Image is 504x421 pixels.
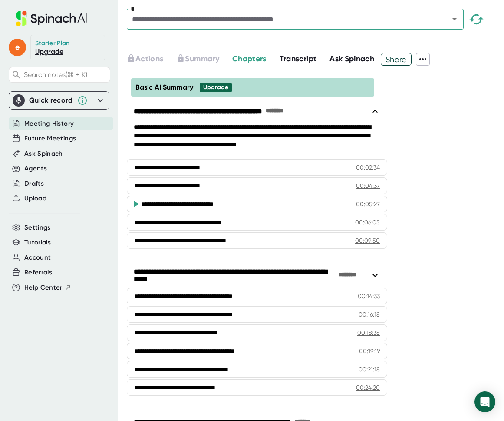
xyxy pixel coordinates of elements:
[9,39,26,56] span: e
[359,365,380,374] div: 00:21:18
[359,310,380,319] div: 00:16:18
[135,83,193,91] span: Basic AI Summary
[448,13,461,25] button: Open
[127,53,163,65] button: Actions
[24,267,52,277] button: Referrals
[24,164,47,174] button: Agents
[127,53,176,66] div: Upgrade to access
[329,53,374,65] button: Ask Spinach
[358,292,380,301] div: 00:14:33
[280,54,317,63] span: Transcript
[24,194,46,204] button: Upload
[356,383,380,392] div: 00:24:20
[474,391,495,412] div: Open Intercom Messenger
[24,283,72,293] button: Help Center
[329,54,374,63] span: Ask Spinach
[355,236,380,245] div: 00:09:50
[29,96,73,105] div: Quick record
[24,283,63,293] span: Help Center
[24,134,76,144] button: Future Meetings
[356,163,380,172] div: 00:02:34
[185,54,219,63] span: Summary
[35,40,70,47] div: Starter Plan
[24,253,51,263] button: Account
[135,54,163,63] span: Actions
[24,179,44,189] button: Drafts
[176,53,219,65] button: Summary
[24,70,87,79] span: Search notes (⌘ + K)
[24,149,63,159] button: Ask Spinach
[232,54,267,63] span: Chapters
[24,119,74,129] button: Meeting History
[280,53,317,65] button: Transcript
[359,347,380,355] div: 00:19:19
[13,92,105,109] div: Quick record
[24,223,51,233] button: Settings
[176,53,232,66] div: Upgrade to access
[355,218,380,227] div: 00:06:05
[35,47,63,56] a: Upgrade
[356,181,380,190] div: 00:04:37
[356,200,380,208] div: 00:05:27
[203,84,228,91] div: Upgrade
[357,328,380,337] div: 00:18:38
[232,53,267,65] button: Chapters
[24,237,51,247] button: Tutorials
[381,52,411,67] span: Share
[381,53,412,66] button: Share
